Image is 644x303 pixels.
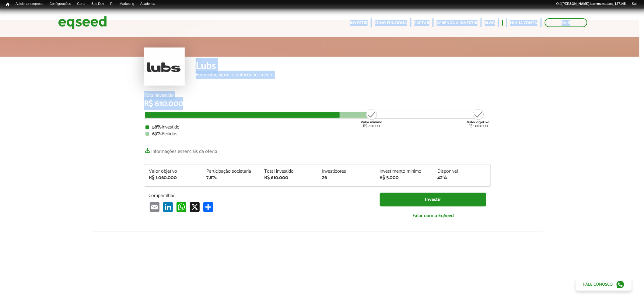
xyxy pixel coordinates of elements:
a: LinkedIn [162,202,174,212]
div: R$ 710.000 [360,108,383,128]
a: X [189,202,201,212]
a: WhatsApp [175,202,187,212]
div: Lubs [196,61,491,72]
a: Geral [74,2,88,6]
a: Configurações [47,2,74,6]
strong: [PERSON_NAME].barros.mattos_127145 [562,2,626,5]
img: EqSeed [58,15,107,31]
a: Sair [629,2,641,6]
div: Valor objetivo [149,169,198,174]
a: Investir [350,21,368,25]
a: Aprenda a investir [437,21,478,25]
a: Bus Dev [88,2,107,6]
div: Participação societária [207,169,255,174]
a: Adicionar empresa [12,2,47,6]
a: Email [149,202,161,212]
a: Falar com a EqSeed [380,210,486,222]
a: Academia [137,2,158,6]
a: Início [3,2,12,7]
div: Pedidos [145,132,489,136]
div: R$ 1.060.000 [149,175,198,180]
strong: 58% [152,123,162,131]
a: Minha conta [510,21,537,25]
span: Início [6,2,9,6]
div: Investidores [322,169,371,174]
div: Investimento mínimo [380,169,429,174]
a: Sair [545,18,587,27]
a: Informações essenciais da oferta [144,146,217,154]
div: R$ 1.060.000 [467,108,490,128]
div: 42% [437,175,486,180]
div: R$ 5.000 [380,175,429,180]
strong: Valor mínimo [361,119,382,125]
a: Investir [380,193,486,206]
a: Compartilhar [202,202,214,212]
a: Marketing [117,2,137,6]
strong: 69% [152,130,162,138]
a: Blog [485,21,495,25]
a: RI [107,2,117,6]
a: Como funciona [375,21,407,25]
a: Fale conosco [576,278,632,291]
a: Olá[PERSON_NAME].barros.mattos_127145 [553,2,629,6]
div: 26 [322,175,371,180]
div: 7,8% [207,175,255,180]
div: Investido [145,125,489,130]
div: Bem-estar, prazer e autoconhecimento [196,72,491,77]
p: Compartilhar: [149,193,371,199]
strong: Valor objetivo [467,119,490,125]
div: Disponível [437,169,486,174]
div: R$ 610.000 [144,100,491,108]
div: Total Investido [144,93,491,98]
a: Captar [415,21,429,25]
div: Total investido [264,169,313,174]
div: R$ 610.000 [264,175,313,180]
